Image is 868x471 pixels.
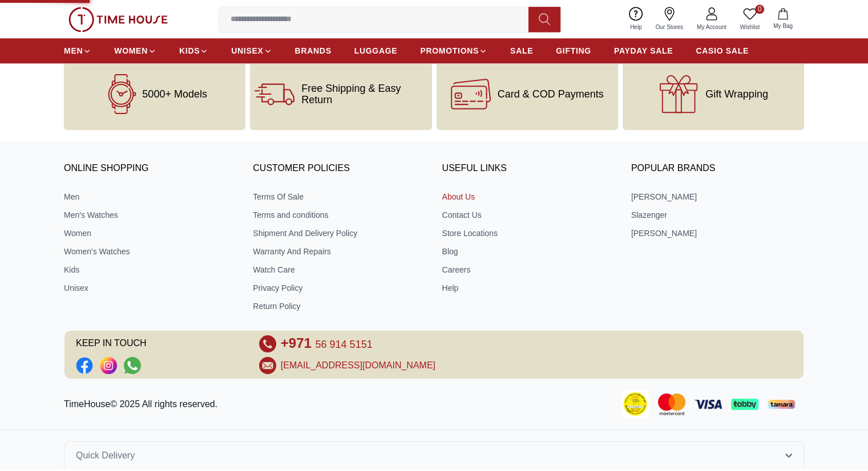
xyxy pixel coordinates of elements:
img: ... [68,7,168,32]
span: UNISEX [231,45,263,56]
a: Shipment And Delivery Policy [253,228,426,239]
img: Tabby Payment [731,399,758,409]
a: PROMOTIONS [420,40,487,61]
a: BRANDS [295,40,332,61]
span: WOMEN [114,45,148,56]
a: [EMAIL_ADDRESS][DOMAIN_NAME] [281,359,435,372]
span: Free Shipping & Easy Return [301,83,427,105]
span: BRANDS [295,45,332,56]
a: SALE [510,40,533,61]
a: Social Link [100,357,117,374]
h3: ONLINE SHOPPING [64,160,237,177]
span: LUGGAGE [354,45,398,56]
span: Gift Wrapping [705,88,768,100]
a: LUGGAGE [354,40,398,61]
a: Blog [442,246,615,257]
span: Help [625,23,647,31]
a: [PERSON_NAME] [631,228,804,239]
a: CASIO SALE [696,40,749,61]
a: Terms Of Sale [253,191,426,202]
a: KIDS [179,40,208,61]
a: Help [623,5,649,34]
a: Return Policy [253,301,426,312]
a: Help [442,282,615,294]
a: Warranty And Repairs [253,246,426,257]
a: Men's Watches [64,209,237,221]
a: GIFTING [556,40,591,61]
a: Social Link [124,357,141,374]
span: My Bag [769,22,797,30]
a: About Us [442,191,615,202]
a: Men [64,191,237,202]
li: Facebook [76,357,93,374]
span: 0 [755,5,764,14]
a: Kids [64,264,237,275]
span: CASIO SALE [696,45,749,56]
span: Our Stores [651,23,688,31]
a: Contact Us [442,209,615,221]
img: Mastercard [658,393,685,415]
span: GIFTING [556,45,591,56]
button: My Bag [766,6,800,33]
img: Visa [695,400,722,408]
span: KEEP IN TOUCH [76,335,243,352]
span: PAYDAY SALE [614,45,673,56]
span: MEN [64,45,83,56]
a: +971 56 914 5151 [281,335,373,352]
a: Women's Watches [64,246,237,257]
span: 5000+ Models [142,88,207,100]
button: Quick Delivery [64,441,804,469]
a: MEN [64,40,91,61]
span: PROMOTIONS [420,45,479,56]
a: Women [64,228,237,239]
a: WOMEN [114,40,156,61]
a: Unisex [64,282,237,294]
a: Our Stores [649,5,690,34]
h3: CUSTOMER POLICIES [253,160,426,177]
span: Wishlist [736,23,764,31]
span: My Account [692,23,731,31]
span: KIDS [179,45,200,56]
a: Watch Care [253,264,426,275]
a: Social Link [76,357,93,374]
a: [PERSON_NAME] [631,191,804,202]
p: TimeHouse© 2025 All rights reserved. [64,397,222,411]
span: 56 914 5151 [315,339,372,350]
a: UNISEX [231,40,272,61]
a: Store Locations [442,228,615,239]
a: Terms and conditions [253,209,426,221]
span: Quick Delivery [76,449,135,462]
a: PAYDAY SALE [614,40,673,61]
h3: USEFUL LINKS [442,160,615,177]
a: Careers [442,264,615,275]
span: SALE [510,45,533,56]
img: Consumer Payment [621,391,649,418]
a: Privacy Policy [253,282,426,294]
h3: Popular Brands [631,160,804,177]
a: Slazenger [631,209,804,221]
img: Tamara Payment [768,400,795,409]
span: Card & COD Payments [498,88,604,100]
a: 0Wishlist [733,5,766,34]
